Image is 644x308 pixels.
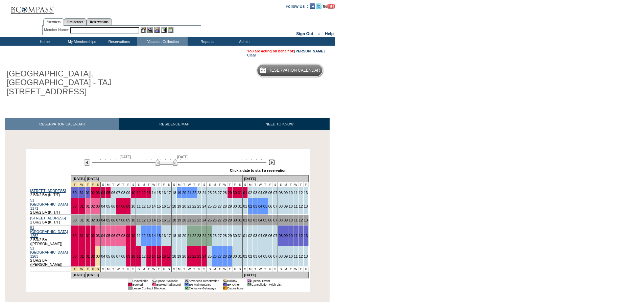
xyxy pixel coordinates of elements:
a: 15 [157,218,161,222]
img: Previous [84,159,90,166]
a: 24 [202,191,206,195]
a: Sign Out [296,31,313,36]
a: 26 [213,204,217,208]
a: 08 [279,254,283,258]
a: 12 [142,218,146,222]
a: 07 [273,191,277,195]
a: 07 [116,254,120,258]
a: 19 [177,234,181,238]
a: 03 [96,234,100,238]
span: You are acting on behalf of: [247,49,325,53]
a: 30 [73,191,77,195]
a: 30 [73,254,77,258]
a: 09 [126,204,130,208]
td: T [182,182,187,187]
a: 02 [91,204,95,208]
a: 12 [142,234,146,238]
a: 04 [258,204,262,208]
td: S [136,182,141,187]
a: 01 [243,254,247,258]
a: 07 [273,234,277,238]
a: 13 [304,254,308,258]
span: [DATE] [177,155,189,159]
a: 10 [289,234,293,238]
a: 02 [248,191,252,195]
a: 31 [80,254,84,258]
a: 04 [101,234,105,238]
div: Click a date to start a reservation [230,168,287,172]
a: 17 [167,218,171,222]
a: 04 [258,234,262,238]
td: S [100,182,105,187]
td: Follow Us :: [286,3,310,9]
a: 20 [182,254,186,258]
a: 11 [294,204,298,208]
a: 31 [80,191,84,195]
a: 02 [91,218,95,222]
a: 27 [218,254,222,258]
td: F [126,182,131,187]
a: 25 [208,218,212,222]
a: 12 [142,254,146,258]
a: 22 [192,191,196,195]
a: 31 [80,234,84,238]
a: 14 [152,218,156,222]
a: 11 [137,234,141,238]
a: 09 [284,191,288,195]
a: 07 [273,218,277,222]
a: 10 [131,218,135,222]
a: 16 [162,191,166,195]
td: Admin [225,37,262,46]
a: 03 [96,191,100,195]
a: 05 [263,191,267,195]
a: 03 [96,254,100,258]
a: 20 [182,234,186,238]
a: 02 [91,254,95,258]
a: 16 [162,218,166,222]
a: 31 [238,204,242,208]
a: 28 [223,234,227,238]
img: Follow us on Twitter [316,3,321,9]
a: 17 [167,234,171,238]
a: 09 [126,218,130,222]
a: 04 [258,218,262,222]
a: 14 [152,254,156,258]
td: M [177,182,182,187]
a: 01 [243,234,247,238]
td: New Year's [85,182,90,187]
td: M [106,182,111,187]
a: 06 [268,254,272,258]
h5: Reservation Calendar [268,68,320,73]
a: 24 [202,234,206,238]
td: W [116,182,121,187]
a: 02 [248,218,252,222]
a: [PERSON_NAME] [294,49,325,53]
a: 08 [279,218,283,222]
a: 23 [197,234,201,238]
a: 08 [121,218,125,222]
a: 05 [106,191,110,195]
a: 17 [167,254,171,258]
a: 09 [126,234,130,238]
a: 01 [86,191,90,195]
a: 08 [121,254,125,258]
a: 23 [197,254,201,258]
a: 16 [162,234,166,238]
a: 06 [268,204,272,208]
a: 15 [157,254,161,258]
a: 11 [137,254,141,258]
a: 12 [142,204,146,208]
a: 08 [121,234,125,238]
a: 08 [279,204,283,208]
a: 10 [289,218,293,222]
a: 03 [253,191,257,195]
td: T [146,182,151,187]
a: 10 [289,254,293,258]
td: T [156,182,161,187]
a: [STREET_ADDRESS] [30,189,66,193]
a: 02 [248,204,252,208]
a: 03 [96,204,100,208]
td: T [111,182,116,187]
a: 06 [111,218,115,222]
a: 31 [80,204,84,208]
